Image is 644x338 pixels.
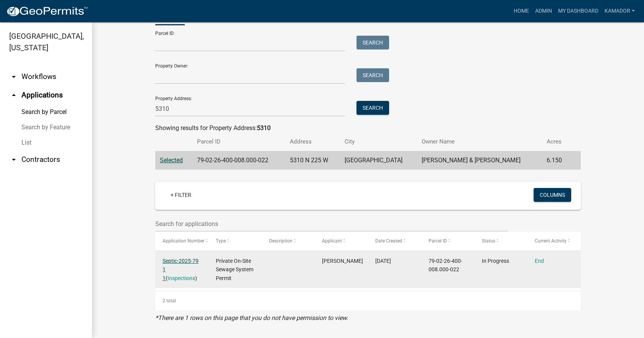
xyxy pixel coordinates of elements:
th: Address [285,133,340,151]
datatable-header-cell: Type [209,232,262,250]
span: Status [482,238,495,244]
a: Admin [532,4,555,18]
span: Applicant [322,238,342,244]
div: Showing results for Property Address: [155,124,581,133]
span: Parcel ID [429,238,447,244]
datatable-header-cell: Date Created [368,232,421,250]
span: In Progress [482,258,509,264]
a: Home [511,4,532,18]
a: Inspections [168,275,195,281]
i: *There are 1 rows on this page that you do not have permission to view. [155,314,348,322]
th: Owner Name [417,133,542,151]
span: Type [216,238,226,244]
td: 79-02-26-400-008.000-022 [192,151,285,170]
td: 6.150 [542,151,570,170]
td: [GEOGRAPHIC_DATA] [340,151,417,170]
span: Current Activity [535,238,567,244]
a: + Filter [164,188,197,202]
button: Search [356,68,389,82]
datatable-header-cell: Applicant [315,232,368,250]
button: Search [356,101,389,115]
span: 07/21/2025 [375,258,391,264]
span: Description [269,238,292,244]
td: [PERSON_NAME] & [PERSON_NAME] [417,151,542,170]
datatable-header-cell: Application Number [155,232,209,250]
span: Date Created [375,238,402,244]
a: Kamador [601,4,638,18]
span: Application Number [163,238,204,244]
i: arrow_drop_down [9,155,18,164]
datatable-header-cell: Parcel ID [421,232,475,250]
div: ( ) [163,257,201,283]
input: Search for applications [155,216,508,232]
strong: 5310 [257,124,271,132]
a: Septic-2025-79 1 1 [163,258,199,282]
button: Search [356,36,389,49]
a: End [535,258,544,264]
th: City [340,133,417,151]
datatable-header-cell: Current Activity [527,232,581,250]
div: 2 total [155,291,581,310]
span: Shawn Lee Geswein [322,258,363,264]
datatable-header-cell: Description [262,232,315,250]
button: Columns [534,188,571,202]
a: My Dashboard [555,4,601,18]
span: Private On-Site Sewage System Permit [216,258,253,282]
span: 79-02-26-400-008.000-022 [429,258,462,273]
td: 5310 N 225 W [285,151,340,170]
i: arrow_drop_down [9,72,18,81]
i: arrow_drop_up [9,91,18,100]
th: Parcel ID [192,133,285,151]
a: Selected [160,157,183,164]
datatable-header-cell: Status [475,232,528,250]
th: Acres [542,133,570,151]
